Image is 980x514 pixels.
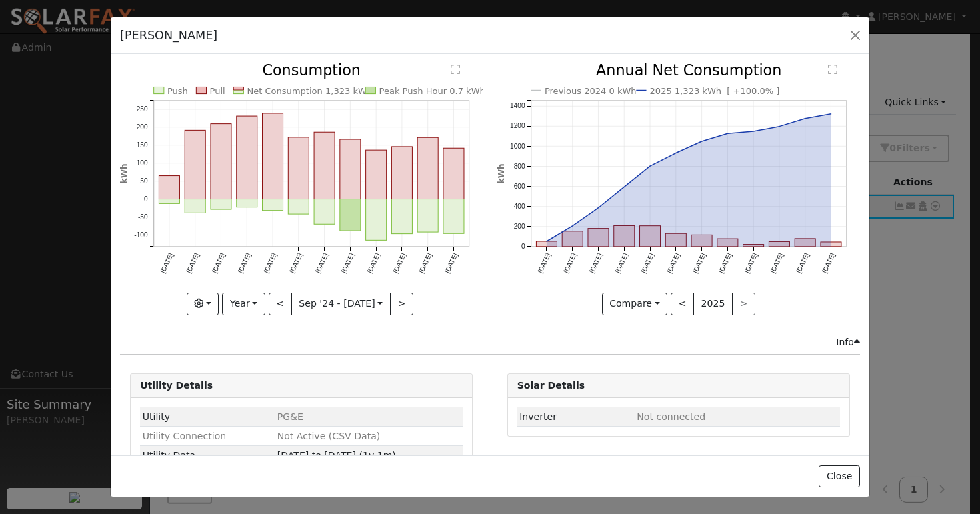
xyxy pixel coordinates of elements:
text: Annual Net Consumption [596,62,782,79]
span: Utility Connection [143,431,227,441]
rect: onclick="" [717,239,738,247]
rect: onclick="" [795,239,815,247]
text: [DATE] [536,252,552,275]
rect: onclick="" [289,137,309,199]
text: [DATE] [289,252,305,275]
text: [DATE] [691,252,707,275]
td: Utility Data [140,446,275,465]
rect: onclick="" [314,133,335,199]
rect: onclick="" [418,199,439,233]
text: [DATE] [314,252,330,275]
text: 100 [137,159,148,167]
rect: onclick="" [821,242,841,247]
td: Utility [140,407,275,427]
text: 0 [144,195,148,203]
rect: onclick="" [185,131,205,199]
circle: onclick="" [751,129,756,134]
rect: onclick="" [289,199,309,215]
rect: onclick="" [159,199,180,204]
text: [DATE] [263,252,279,275]
circle: onclick="" [595,205,601,211]
text: [DATE] [366,252,382,275]
text: [DATE] [769,252,785,275]
text: Previous 2024 0 kWh [545,86,637,96]
circle: onclick="" [569,223,575,229]
rect: onclick="" [237,116,257,199]
text: -50 [138,213,148,221]
circle: onclick="" [673,151,678,156]
div: Info [836,335,860,349]
circle: onclick="" [621,185,627,190]
button: > [390,293,413,315]
text: [DATE] [340,252,356,275]
text: 1000 [510,143,525,150]
text: 250 [137,105,148,113]
rect: onclick="" [366,150,387,199]
button: Close [819,465,859,488]
text: Consumption [263,62,361,79]
circle: onclick="" [777,124,782,129]
text: Push [167,86,188,96]
strong: Solar Details [517,380,585,391]
button: < [269,293,292,315]
circle: onclick="" [725,131,730,137]
rect: onclick="" [211,199,231,210]
text: [DATE] [588,252,604,275]
button: < [671,293,694,315]
text: [DATE] [717,252,733,275]
rect: onclick="" [418,138,439,199]
text: 800 [513,163,525,170]
rect: onclick="" [392,199,413,234]
rect: onclick="" [211,124,231,199]
text: Peak Push Hour 0.7 kWh [379,86,485,96]
text: [DATE] [185,252,201,275]
text: 150 [137,141,148,149]
rect: onclick="" [769,242,789,247]
rect: onclick="" [536,241,557,247]
text:  [828,64,837,75]
span: Not Active (CSV Data) [277,431,381,441]
span: [DATE] to [DATE] (1y 1m) [277,450,396,461]
text: [DATE] [614,252,630,275]
rect: onclick="" [263,199,283,211]
rect: onclick="" [639,226,660,247]
rect: onclick="" [314,199,335,225]
circle: onclick="" [802,116,807,121]
text: [DATE] [639,252,655,275]
circle: onclick="" [543,239,549,244]
text: Pull [210,86,225,96]
button: Sep '24 - [DATE] [291,293,391,315]
text: 0 [521,243,525,251]
h5: [PERSON_NAME] [120,27,217,44]
text: 400 [513,203,525,210]
rect: onclick="" [237,199,257,207]
text: 200 [513,223,525,230]
button: 2025 [693,293,733,315]
text: [DATE] [743,252,759,275]
text: [DATE] [795,252,811,275]
text: [DATE] [237,252,253,275]
text: 200 [137,123,148,131]
rect: onclick="" [613,226,634,247]
text:  [451,64,461,75]
text: [DATE] [821,252,837,275]
rect: onclick="" [443,199,464,234]
text: [DATE] [211,252,227,275]
text: 1200 [510,123,525,130]
circle: onclick="" [699,139,704,144]
circle: onclick="" [828,111,833,117]
span: ID: null, authorized: None [637,411,705,422]
text: 1400 [510,103,525,110]
td: Inverter [517,407,635,427]
text: [DATE] [392,252,408,275]
text: 600 [513,183,525,190]
rect: onclick="" [340,199,361,231]
button: Year [222,293,265,315]
text: kWh [497,164,506,184]
text: 2025 1,323 kWh [ +100.0% ] [649,86,779,96]
rect: onclick="" [691,235,712,247]
text: 50 [140,177,148,185]
rect: onclick="" [743,245,763,247]
rect: onclick="" [340,139,361,199]
rect: onclick="" [185,199,205,213]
